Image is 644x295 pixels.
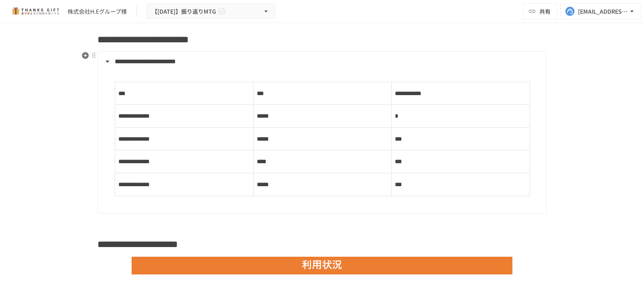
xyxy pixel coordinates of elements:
span: 共有 [539,7,551,16]
button: [EMAIL_ADDRESS][DOMAIN_NAME] [560,3,641,19]
button: 【[DATE]】振り返りMTG [147,4,275,19]
button: 共有 [523,3,557,19]
img: mMP1OxWUAhQbsRWCurg7vIHe5HqDpP7qZo7fRoNLXQh [10,5,61,18]
div: 株式会社H.Eグループ様 [68,7,127,16]
div: [EMAIL_ADDRESS][DOMAIN_NAME] [578,6,628,17]
span: 【[DATE]】振り返りMTG [152,6,216,17]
